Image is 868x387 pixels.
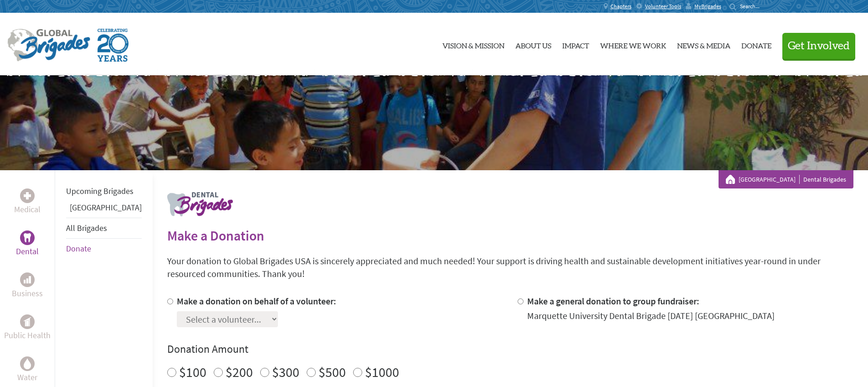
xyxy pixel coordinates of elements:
li: Donate [66,239,142,259]
p: Water [17,371,37,384]
input: Search... [740,3,766,10]
label: $200 [226,363,253,381]
img: Water [24,358,31,369]
img: Business [24,276,31,283]
label: $1000 [365,363,399,381]
img: logo-dental.png [167,192,233,216]
a: BusinessBusiness [12,272,43,300]
a: Where We Work [600,21,666,68]
span: Get Involved [788,41,850,52]
span: MyBrigades [694,3,721,10]
p: Medical [14,203,41,216]
div: Dental [20,230,35,245]
div: Business [20,272,35,287]
img: Global Brigades Celebrating 20 Years [98,29,128,62]
li: Upcoming Brigades [66,181,142,201]
p: Your donation to Global Brigades USA is sincerely appreciated and much needed! Your support is dr... [167,255,853,280]
span: Volunteer Tools [645,3,681,10]
img: Public Health [24,317,31,326]
h2: Make a Donation [167,227,853,244]
a: [GEOGRAPHIC_DATA] [70,202,142,213]
div: Medical [20,188,35,203]
a: Donate [66,243,91,254]
p: Public Health [4,329,51,342]
img: Medical [24,192,31,199]
button: Get Involved [782,33,855,59]
a: About Us [515,21,551,68]
label: $300 [272,363,299,381]
a: WaterWater [17,356,37,384]
a: MedicalMedical [14,188,41,216]
a: Donate [741,21,771,68]
label: $100 [179,363,206,381]
div: Water [20,356,35,371]
div: Public Health [20,314,35,329]
a: Impact [562,21,589,68]
div: Dental Brigades [726,175,846,184]
a: Upcoming Brigades [66,186,134,196]
div: Marquette University Dental Brigade [DATE] [GEOGRAPHIC_DATA] [527,309,775,322]
li: Panama [66,201,142,218]
img: Global Brigades Logo [7,29,90,62]
a: DentalDental [16,230,39,258]
a: All Brigades [66,223,107,233]
li: All Brigades [66,218,142,239]
label: Make a donation on behalf of a volunteer: [177,295,336,307]
a: Public HealthPublic Health [4,314,51,342]
a: [GEOGRAPHIC_DATA] [739,175,800,184]
a: News & Media [677,21,730,68]
img: Dental [24,233,31,242]
a: Vision & Mission [442,21,504,68]
label: Make a general donation to group fundraiser: [527,295,699,307]
label: $500 [318,363,346,381]
p: Business [12,287,43,300]
h4: Donation Amount [167,342,853,356]
p: Dental [16,245,39,258]
span: Chapters [611,3,632,10]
